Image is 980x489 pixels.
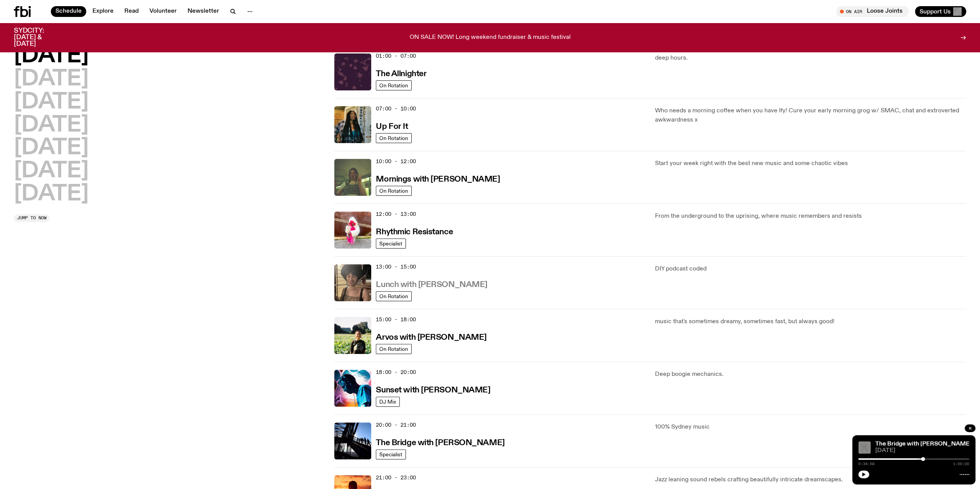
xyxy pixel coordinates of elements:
[88,6,118,17] a: Explore
[655,264,966,274] p: DIY podcast coded
[334,106,371,143] img: Ify - a Brown Skin girl with black braided twists, looking up to the side with her tongue stickin...
[376,70,426,78] h3: The Allnighter
[376,439,504,447] h3: The Bridge with [PERSON_NAME]
[334,422,371,459] img: People climb Sydney's Harbour Bridge
[376,175,500,184] h3: Mornings with [PERSON_NAME]
[334,159,371,196] img: Jim Kretschmer in a really cute outfit with cute braids, standing on a train holding up a peace s...
[655,422,966,432] p: 100% Sydney music
[14,68,89,90] button: [DATE]
[376,474,416,481] span: 21:00 - 23:00
[376,186,412,196] a: On Rotation
[376,437,504,447] a: The Bridge with [PERSON_NAME]
[379,294,408,299] span: On Rotation
[17,216,47,220] span: Jump to now
[376,227,453,236] a: Rhythmic Resistance
[376,80,412,90] a: On Rotation
[14,92,89,113] button: [DATE]
[655,53,966,63] p: deep hours.
[376,133,412,143] a: On Rotation
[655,317,966,326] p: music that's sometimes dreamy, sometimes fast, but always good!
[376,281,487,289] h3: Lunch with [PERSON_NAME]
[145,6,181,17] a: Volunteer
[376,158,416,165] span: 10:00 - 12:00
[334,317,371,354] img: Bri is smiling and wearing a black t-shirt. She is standing in front of a lush, green field. Ther...
[376,263,416,270] span: 13:00 - 15:00
[376,421,416,429] span: 20:00 - 21:00
[14,115,89,136] button: [DATE]
[14,160,89,182] button: [DATE]
[379,188,408,194] span: On Rotation
[376,239,406,249] a: Specialist
[376,52,416,60] span: 01:00 - 07:00
[875,448,969,454] span: [DATE]
[655,212,966,221] p: From the underground to the uprising, where music remembers and resists
[410,34,571,41] p: ON SALE NOW! Long weekend fundraiser & music festival
[379,346,408,352] span: On Rotation
[376,386,490,394] h3: Sunset with [PERSON_NAME]
[14,28,63,47] h3: SYDCITY: [DATE] & [DATE]
[376,174,500,184] a: Mornings with [PERSON_NAME]
[655,159,966,168] p: Start your week right with the best new music and some chaotic vibes
[376,344,412,354] a: On Rotation
[376,397,400,407] a: DJ Mix
[376,291,412,301] a: On Rotation
[379,452,402,457] span: Specialist
[376,369,416,376] span: 18:00 - 20:00
[379,399,396,405] span: DJ Mix
[376,68,426,78] a: The Allnighter
[875,441,972,447] a: The Bridge with [PERSON_NAME]
[836,6,909,17] button: On AirLoose Joints
[376,121,408,131] a: Up For It
[376,123,408,131] h3: Up For It
[376,228,453,236] h3: Rhythmic Resistance
[183,6,224,17] a: Newsletter
[376,316,416,323] span: 15:00 - 18:00
[379,83,408,88] span: On Rotation
[14,45,89,67] button: [DATE]
[376,385,490,394] a: Sunset with [PERSON_NAME]
[376,105,416,112] span: 07:00 - 10:00
[920,8,951,15] span: Support Us
[376,449,406,459] a: Specialist
[858,462,874,466] span: 0:34:58
[51,6,86,17] a: Schedule
[376,334,486,342] h3: Arvos with [PERSON_NAME]
[379,241,402,247] span: Specialist
[379,135,408,141] span: On Rotation
[655,475,966,484] p: Jazz leaning sound rebels crafting beautifully intricate dreamscapes.
[376,210,416,218] span: 12:00 - 13:00
[334,212,371,249] img: Attu crouches on gravel in front of a brown wall. They are wearing a white fur coat with a hood, ...
[376,332,486,342] a: Arvos with [PERSON_NAME]
[14,184,89,205] button: [DATE]
[14,214,50,222] button: Jump to now
[376,279,487,289] a: Lunch with [PERSON_NAME]
[120,6,143,17] a: Read
[655,106,966,125] p: Who needs a morning coffee when you have Ify! Cure your early morning grog w/ SMAC, chat and extr...
[334,370,371,407] img: Simon Caldwell stands side on, looking downwards. He has headphones on. Behind him is a brightly ...
[915,6,966,17] button: Support Us
[953,462,969,466] span: 1:00:00
[14,137,89,159] button: [DATE]
[655,370,966,379] p: Deep boogie mechanics.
